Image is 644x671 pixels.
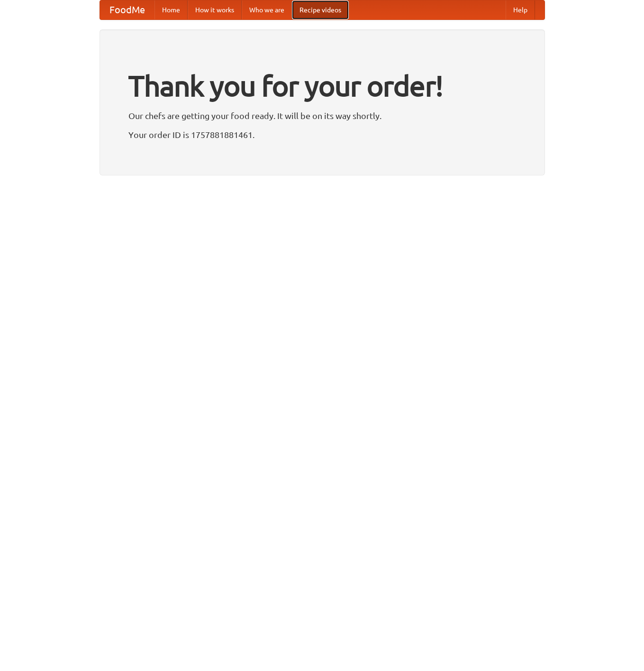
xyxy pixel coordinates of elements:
[292,0,349,19] a: Recipe videos
[188,0,242,19] a: How it works
[154,0,188,19] a: Home
[128,63,516,109] h1: Thank you for your order!
[128,109,516,123] p: Our chefs are getting your food ready. It will be on its way shortly.
[506,0,535,19] a: Help
[128,128,516,142] p: Your order ID is 1757881881461.
[100,0,154,19] a: FoodMe
[242,0,292,19] a: Who we are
